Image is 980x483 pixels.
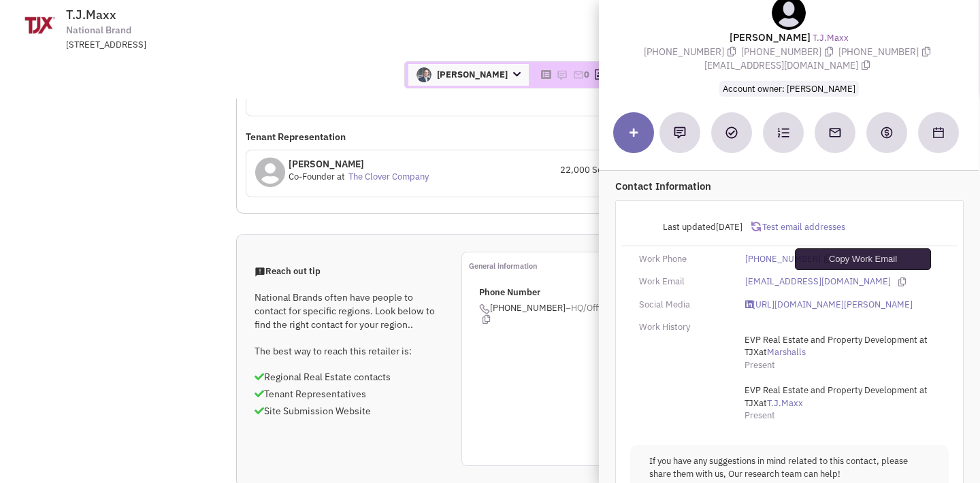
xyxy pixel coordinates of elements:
[255,370,444,384] p: Regional Real Estate contacts
[630,276,736,288] div: Work Email
[767,346,806,359] a: Marshalls
[255,265,321,277] span: Reach out tip
[469,259,650,273] p: General information
[828,126,842,139] img: Send an email
[745,253,821,266] a: [PHONE_NUMBER]
[761,221,845,233] span: Test email addresses
[649,455,930,480] p: If you have any suggestions in mind related to this contact, please share them with us, Our resea...
[777,127,789,139] img: Subscribe to a cadence
[479,302,650,324] span: [PHONE_NUMBER]
[479,303,490,314] img: icon-phone.png
[630,321,736,334] div: Work History
[813,32,849,45] a: T.J.Maxx
[573,69,584,80] img: icon-email-active-16.png
[767,397,803,410] a: T.J.Maxx
[566,302,610,314] span: –HQ/Office
[745,359,775,371] span: Present
[9,8,69,42] img: www.tjx.com
[408,64,529,86] span: [PERSON_NAME]
[255,387,444,401] p: Tenant Representatives
[838,46,934,58] span: [PHONE_NUMBER]
[337,171,345,182] span: at
[630,253,736,266] div: Work Phone
[246,130,866,144] p: Tenant Representation
[557,69,568,80] img: icon-note.png
[745,334,928,359] span: at
[255,290,444,331] p: National Brands often have people to contact for specific regions. Look below to find the right c...
[255,344,444,358] p: The best way to reach this retailer is:
[745,410,775,421] span: Present
[66,23,131,37] span: National Brand
[716,221,742,233] span: [DATE]
[704,59,873,71] span: [EMAIL_ADDRESS][DOMAIN_NAME]
[416,67,431,82] img: NLj4BdgTlESKGCbmEPFDQg.png
[741,46,838,58] span: [PHONE_NUMBER]
[745,276,891,288] a: [EMAIL_ADDRESS][DOMAIN_NAME]
[674,127,686,139] img: Add a note
[644,46,741,58] span: [PHONE_NUMBER]
[630,299,736,312] div: Social Media
[66,39,421,52] div: [STREET_ADDRESS]
[725,127,738,139] img: Add a Task
[630,214,751,240] div: Last updated
[730,31,811,44] lable: [PERSON_NAME]
[745,334,928,359] span: EVP Real Estate and Property Development at TJX
[719,81,859,97] span: Account owner: [PERSON_NAME]
[745,299,913,312] a: [URL][DOMAIN_NAME][PERSON_NAME]
[255,404,444,418] p: Site Submission Website
[584,69,589,80] span: 0
[348,171,429,182] a: The Clover Company
[560,164,661,177] div: 22,000 Sqft
[289,171,335,182] span: Co-Founder
[289,157,432,171] p: [PERSON_NAME]
[615,179,964,193] p: Contact Information
[479,286,650,299] p: Phone Number
[66,7,116,22] span: T.J.Maxx
[745,384,928,409] span: at
[795,248,931,270] div: Copy Work Email
[880,126,894,139] img: Create a deal
[745,384,928,409] span: EVP Real Estate and Property Development at TJX
[933,127,944,138] img: Schedule a Meeting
